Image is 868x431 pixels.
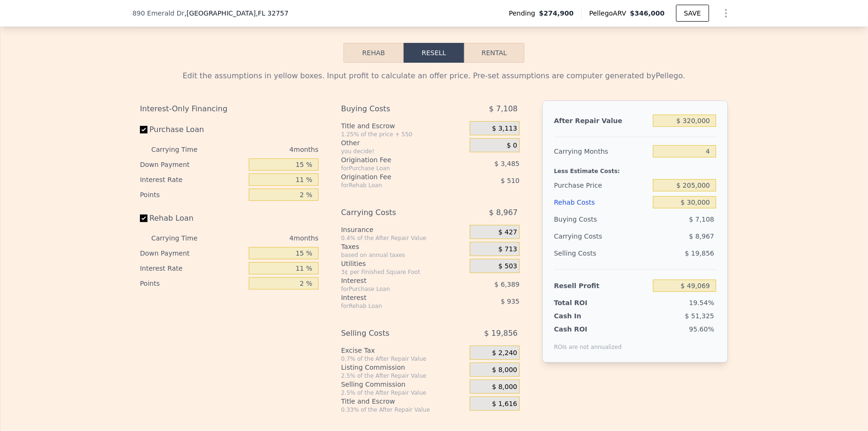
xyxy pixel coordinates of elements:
span: $ 503 [499,262,517,271]
div: Interest-Only Financing [140,100,319,117]
div: Carrying Costs [554,228,613,245]
span: $ 427 [499,228,517,237]
span: $ 3,485 [494,160,519,167]
div: 0.33% of the After Repair Value [341,406,466,414]
div: Points [140,276,245,291]
div: based on annual taxes [341,251,466,259]
button: SAVE [676,5,709,22]
div: Origination Fee [341,172,446,182]
div: Taxes [341,242,466,251]
div: Down Payment [140,157,245,172]
div: 1.25% of the price + 550 [341,131,466,138]
span: $ 51,325 [685,312,714,320]
div: Edit the assumptions in yellow boxes. Input profit to calculate an offer price. Pre-set assumptio... [140,70,728,82]
span: $ 19,856 [685,249,714,257]
div: Cash ROI [554,324,622,334]
div: you decide! [341,148,466,155]
span: Pending [509,8,539,18]
button: Show Options [717,4,736,23]
div: 2.5% of the After Repair Value [341,372,466,380]
div: 4 months [216,231,319,246]
div: Buying Costs [341,100,446,117]
div: for Purchase Loan [341,285,446,293]
span: 95.60% [689,325,714,333]
span: 19.54% [689,299,714,307]
button: Rehab [344,43,404,63]
div: 0.4% of the After Repair Value [341,234,466,242]
span: $ 8,967 [689,232,714,240]
div: Carrying Time [151,231,213,246]
div: Carrying Months [554,143,649,160]
div: Cash In [554,311,613,321]
span: 890 Emerald Dr [132,8,184,18]
div: Origination Fee [341,155,446,165]
div: Insurance [341,225,466,234]
div: 0.7% of the After Repair Value [341,355,466,363]
div: Excise Tax [341,346,466,355]
button: Resell [404,43,464,63]
div: Selling Commission [341,380,466,389]
span: $ 7,108 [489,100,518,117]
div: Carrying Costs [341,204,446,221]
div: ROIs are not annualized [554,334,622,351]
span: $ 3,113 [492,124,517,133]
span: $ 7,108 [689,215,714,223]
input: Rehab Loan [140,215,147,222]
div: Listing Commission [341,363,466,372]
div: After Repair Value [554,112,649,129]
span: $ 0 [507,141,517,150]
input: Purchase Loan [140,126,147,133]
div: 3¢ per Finished Square Foot [341,268,466,276]
div: Interest Rate [140,172,245,187]
span: $ 2,240 [492,349,517,357]
span: $ 8,000 [492,366,517,374]
div: Less Estimate Costs: [554,160,716,177]
div: for Rehab Loan [341,182,446,189]
button: Rental [464,43,524,63]
div: 4 months [216,142,319,157]
div: Other [341,138,466,148]
span: $274,900 [539,8,574,18]
span: , FL 32757 [256,9,288,17]
div: Buying Costs [554,211,649,228]
span: $ 8,000 [492,383,517,391]
div: Utilities [341,259,466,268]
div: Selling Costs [554,245,649,262]
span: $ 6,389 [494,281,519,288]
div: Points [140,187,245,202]
div: Resell Profit [554,277,649,294]
div: for Rehab Loan [341,302,446,310]
div: Interest [341,293,446,302]
div: Down Payment [140,246,245,261]
span: $ 935 [501,298,520,305]
label: Purchase Loan [140,121,245,138]
span: $ 713 [499,245,517,254]
div: 2.5% of the After Repair Value [341,389,466,397]
div: Rehab Costs [554,194,649,211]
div: Total ROI [554,298,613,307]
span: $ 510 [501,177,520,184]
div: for Purchase Loan [341,165,446,172]
label: Rehab Loan [140,210,245,227]
div: Carrying Time [151,142,213,157]
div: Interest Rate [140,261,245,276]
span: Pellego ARV [590,8,631,18]
div: Interest [341,276,446,285]
div: Title and Escrow [341,397,466,406]
div: Title and Escrow [341,121,466,131]
span: $ 1,616 [492,400,517,408]
div: Selling Costs [341,325,446,342]
span: $ 8,967 [489,204,518,221]
span: $346,000 [630,9,665,17]
span: $ 19,856 [484,325,518,342]
div: Purchase Price [554,177,649,194]
span: , [GEOGRAPHIC_DATA] [184,8,288,18]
